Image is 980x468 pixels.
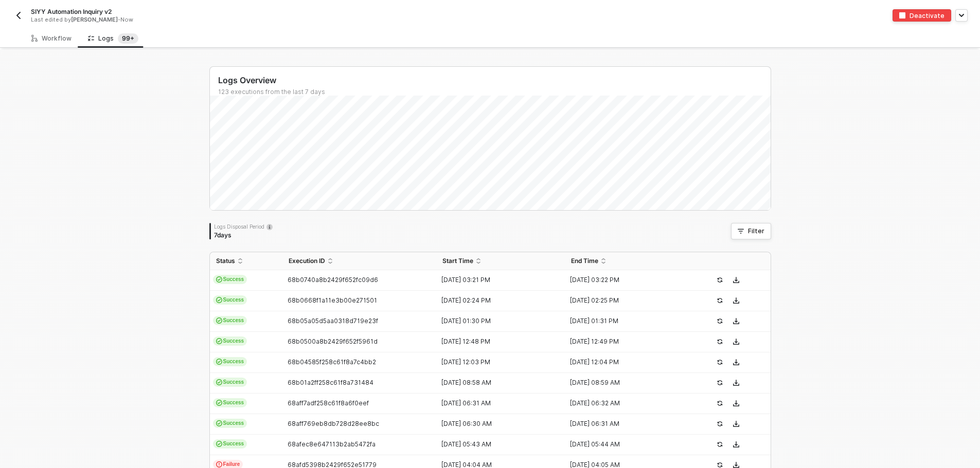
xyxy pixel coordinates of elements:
span: Success [213,378,247,387]
span: icon-cards [216,359,222,365]
span: icon-download [733,339,739,345]
span: icon-download [733,421,739,427]
span: icon-download [733,441,739,447]
span: Success [213,439,247,448]
span: Success [213,316,247,325]
img: deactivate [899,12,905,18]
span: icon-download [733,297,739,304]
span: Start Time [442,257,473,265]
span: 68b04585f258c61f8a7c4bb2 [288,358,376,366]
span: 68b0740a8b2429f652fc09d6 [288,276,378,284]
div: Workflow [31,34,72,43]
span: icon-success-page [717,297,723,304]
span: icon-success-page [717,462,723,468]
span: icon-cards [216,441,222,447]
span: icon-cards [216,317,222,324]
span: icon-cards [216,297,222,303]
span: icon-download [733,277,739,283]
div: Logs Overview [218,75,771,86]
span: Success [213,419,247,428]
span: 68b01a2ff258c61f8a731484 [288,379,373,386]
span: SIYY Automation Inquiry v2 [31,7,112,16]
div: Logs Disposal Period [214,223,273,230]
span: 68aff7adf258c61f8a6f0eef [288,399,369,407]
div: [DATE] 12:04 PM [565,358,685,366]
span: icon-success-page [717,359,723,365]
th: End Time [565,252,693,270]
sup: 123 [118,33,138,44]
span: [PERSON_NAME] [71,16,118,23]
span: Success [213,336,247,346]
div: [DATE] 06:32 AM [565,399,685,407]
span: 68afec8e647113b2ab5472fa [288,440,376,448]
div: [DATE] 06:30 AM [436,420,557,428]
span: icon-cards [216,379,222,385]
span: icon-success-page [717,277,723,283]
div: [DATE] 05:44 AM [565,440,685,448]
th: Status [210,252,282,270]
div: [DATE] 12:49 PM [565,338,685,346]
div: [DATE] 03:21 PM [436,276,557,284]
span: icon-download [733,462,739,468]
div: [DATE] 03:22 PM [565,276,685,284]
button: back [12,9,25,22]
span: icon-success-page [717,380,723,386]
span: icon-cards [216,338,222,344]
span: icon-download [733,400,739,406]
span: icon-download [733,318,739,324]
span: 68b05a05d5aa0318d719e23f [288,317,378,325]
div: Deactivate [910,11,945,20]
div: [DATE] 01:30 PM [436,317,557,325]
div: [DATE] 01:31 PM [565,317,685,325]
span: icon-download [733,359,739,365]
span: Success [213,398,247,407]
span: icon-success-page [717,441,723,447]
div: [DATE] 05:43 AM [436,440,557,448]
span: icon-success-page [717,339,723,345]
span: icon-success-page [717,318,723,324]
button: deactivateDeactivate [893,9,951,22]
div: [DATE] 12:48 PM [436,338,557,346]
span: Success [213,295,247,305]
img: back [14,11,23,20]
div: Filter [748,227,764,235]
span: icon-cards [216,400,222,406]
div: Logs [88,33,138,44]
span: Success [213,357,247,366]
div: 7 days [214,231,273,239]
span: Success [213,275,247,284]
span: icon-download [733,380,739,386]
span: End Time [571,257,598,265]
span: icon-cards [216,420,222,426]
div: Last edited by - Now [31,16,467,24]
div: [DATE] 12:03 PM [436,358,557,366]
span: icon-success-page [717,400,723,406]
span: Status [216,257,235,265]
div: [DATE] 08:59 AM [565,379,685,387]
span: Execution ID [289,257,325,265]
div: [DATE] 06:31 AM [565,420,685,428]
span: icon-cards [216,276,222,283]
div: [DATE] 02:24 PM [436,296,557,305]
button: Filter [731,223,771,239]
span: 68aff769eb8db728d28ee8bc [288,420,379,427]
div: [DATE] 02:25 PM [565,296,685,305]
span: icon-success-page [717,421,723,427]
th: Execution ID [282,252,437,270]
span: 68b0500a8b2429f652f5961d [288,338,378,345]
div: [DATE] 06:31 AM [436,399,557,407]
span: icon-exclamation [216,461,222,467]
div: 123 executions from the last 7 days [218,88,771,96]
th: Start Time [436,252,565,270]
div: [DATE] 08:58 AM [436,379,557,387]
span: 68b0668f1a11e3b00e271501 [288,296,377,304]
